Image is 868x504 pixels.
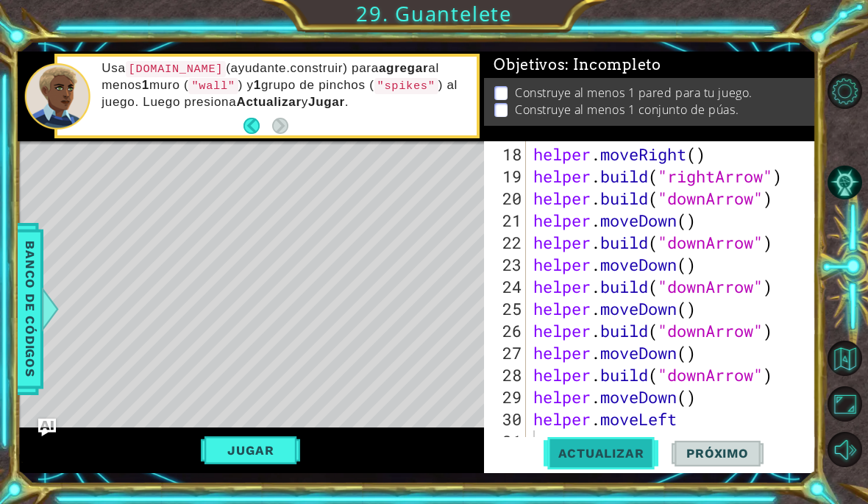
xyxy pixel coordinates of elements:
p: Construye al menos 1 conjunto de púas. [515,102,739,118]
div: 20 [487,188,526,210]
div: 30 [487,408,526,430]
div: 22 [487,232,526,254]
span: : Incompleto [565,56,661,74]
code: [DOMAIN_NAME] [126,61,227,77]
div: 29 [487,386,526,408]
div: 19 [487,166,526,188]
code: "wall" [188,78,238,94]
strong: 1 [254,78,261,92]
button: Jugar [201,436,300,464]
p: Construye al menos 1 pared para tu juego. [515,85,753,101]
button: Próximo [672,437,763,470]
div: 31 [487,430,526,452]
span: Actualizar [544,446,659,461]
p: Usa (ayudante.construir) para al menos muro ( ) y grupo de pinchos ( ) al juego. Luego presiona y . [102,60,466,110]
div: 25 [487,298,526,320]
button: Back [243,118,272,134]
span: Objetivos [494,56,661,74]
span: Banco de códigos [18,233,42,386]
div: 24 [487,276,526,298]
div: 18 [487,143,526,166]
div: 28 [487,364,526,386]
button: Ask AI [38,419,56,436]
button: Next [272,118,288,134]
button: Sonido apagado [828,432,863,467]
span: Próximo [672,446,763,461]
div: 26 [487,320,526,342]
button: Pista IA [828,165,863,200]
strong: 1 [142,78,149,92]
a: Volver al mapa [829,336,868,382]
strong: Actualizar [236,95,301,109]
strong: Jugar [308,95,345,109]
button: Actualizar [544,437,659,470]
button: Volver al mapa [828,341,863,376]
div: 27 [487,342,526,364]
div: 23 [487,254,526,276]
button: Maximizar navegador [828,386,863,422]
button: Opciones de nivel [828,74,863,109]
div: 21 [487,210,526,232]
strong: agregar [379,61,428,75]
code: "spikes" [374,78,438,94]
